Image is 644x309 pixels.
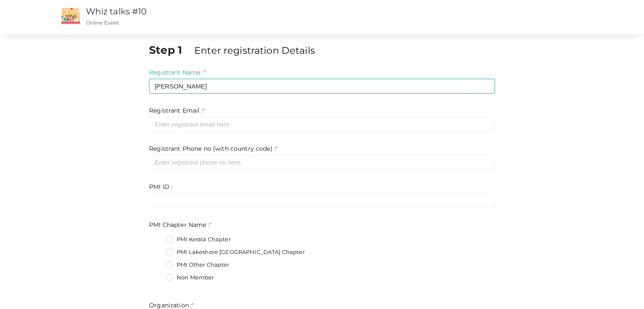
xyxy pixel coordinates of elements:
label: Step 1 [149,42,193,58]
label: Registrant Name : [149,68,206,77]
label: PMI Chapter Name : [149,221,212,229]
input: Enter registrant phone no here. [149,155,495,170]
img: event2.png [61,8,80,24]
label: PMI Kerala Chapter [166,235,231,244]
label: Registrant Phone no (with country code) : [149,144,278,153]
label: PMI Other Chapter [166,261,229,269]
label: Non Member [166,273,214,282]
label: Enter registration Details [194,44,315,57]
input: Enter registrant name here. [149,79,495,94]
a: Whiz talks #10 [86,6,147,17]
label: Registrant Email : [149,106,205,115]
label: PMI Lakeshore [GEOGRAPHIC_DATA] Chapter [166,248,304,257]
input: Enter registrant email here. [149,117,495,132]
label: PMI ID : [149,182,172,191]
p: Online Event [86,19,408,26]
